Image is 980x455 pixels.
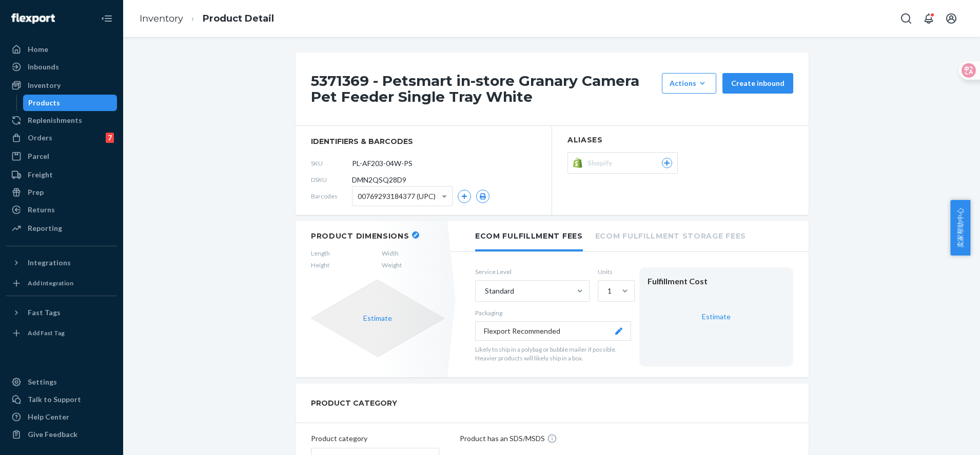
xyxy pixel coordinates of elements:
[896,8,916,29] button: Open Search Box
[918,8,939,29] button: Open notifications
[6,426,117,443] button: Give Feedback
[28,223,62,233] div: Reporting
[28,170,53,180] div: Freight
[352,175,406,185] span: DMN2QSQ28D9
[28,62,59,72] div: Inbounds
[311,231,409,241] h2: Product Dimensions
[6,409,117,425] a: Help Center
[6,254,117,271] button: Integrations
[28,329,65,337] div: Add Fast Tag
[484,286,485,296] input: Standard
[311,192,352,201] span: Barcodes
[28,98,60,108] div: Products
[702,312,731,321] a: Estimate
[382,249,402,258] span: Width
[28,429,77,440] div: Give Feedback
[607,286,612,296] div: 1
[6,167,117,183] a: Freight
[140,13,183,24] a: Inventory
[6,325,117,341] a: Add Fast Tag
[28,151,49,161] div: Parcel
[28,279,73,287] div: Add Integration
[28,394,81,405] div: Talk to Support
[950,200,970,256] button: 卖家帮助中心
[6,184,117,201] a: Prep
[595,221,746,249] li: Ecom Fulfillment Storage Fees
[106,133,114,143] div: 7
[28,205,55,215] div: Returns
[311,249,330,258] span: Length
[475,321,631,341] button: Flexport Recommended
[648,276,785,287] div: Fulfillment Cost
[23,95,117,111] a: Products
[28,412,69,422] div: Help Center
[606,286,607,296] input: 1
[475,267,590,276] label: Service Level
[311,175,352,184] span: DSKU
[6,374,117,390] a: Settings
[567,136,793,144] h2: Aliases
[670,78,709,88] div: Actions
[567,152,678,174] button: Shopify
[28,115,82,125] div: Replenishments
[28,133,52,143] div: Orders
[203,13,274,24] a: Product Detail
[722,73,793,94] button: Create inbound
[358,188,436,205] span: 00769293184377 (UPC)
[11,13,55,24] img: Flexport logo
[28,377,57,387] div: Settings
[460,433,545,444] p: Product has an SDS/MSDS
[475,221,583,251] li: Ecom Fulfillment Fees
[311,394,397,412] h2: PRODUCT CATEGORY
[311,136,536,147] span: identifiers & barcodes
[941,8,962,29] button: Open account menu
[311,433,439,444] p: Product category
[6,130,117,146] a: Orders7
[28,80,61,90] div: Inventory
[6,202,117,218] a: Returns
[131,4,282,34] ol: breadcrumbs
[587,158,617,168] span: Shopify
[96,8,117,29] button: Close Navigation
[475,308,631,317] p: Packaging
[28,307,61,318] div: Fast Tags
[598,267,631,276] label: Units
[382,261,402,269] span: Weight
[6,77,117,94] a: Inventory
[311,159,352,168] span: SKU
[485,286,514,296] div: Standard
[6,59,117,75] a: Inbounds
[6,112,117,129] a: Replenishments
[28,187,44,197] div: Prep
[311,73,657,105] h1: 5371369 - Petsmart in-store Granary Camera Pet Feeder Single Tray White
[6,391,117,408] a: Talk to Support
[311,261,330,269] span: Height
[6,148,117,165] a: Parcel
[662,73,716,94] button: Actions
[28,258,71,268] div: Integrations
[475,345,631,362] p: Likely to ship in a polybag or bubble mailer if possible. Heavier products will likely ship in a ...
[28,44,48,54] div: Home
[6,304,117,321] button: Fast Tags
[6,220,117,236] a: Reporting
[363,313,392,323] button: Estimate
[6,275,117,292] a: Add Integration
[6,41,117,58] a: Home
